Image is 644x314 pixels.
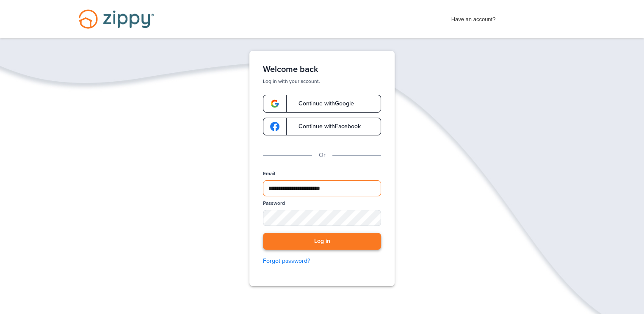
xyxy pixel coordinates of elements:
[263,210,381,226] input: Password
[263,64,381,74] h1: Welcome back
[263,233,381,250] button: Log in
[263,118,381,135] a: google-logoContinue withFacebook
[319,151,326,160] p: Or
[270,99,279,108] img: google-logo
[270,122,279,131] img: google-logo
[290,124,361,129] span: Continue with Facebook
[263,200,285,207] label: Password
[290,101,354,107] span: Continue with Google
[263,256,381,266] a: Forgot password?
[451,11,496,24] span: Have an account?
[263,78,381,85] p: Log in with your account.
[263,180,381,196] input: Email
[263,170,275,177] label: Email
[263,95,381,113] a: google-logoContinue withGoogle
